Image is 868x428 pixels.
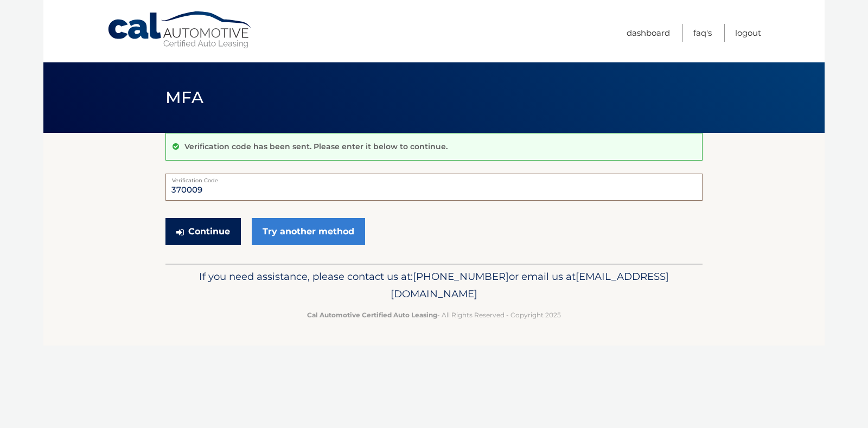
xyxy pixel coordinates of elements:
input: Verification Code [165,174,703,201]
label: Verification Code [165,174,703,182]
a: Logout [735,24,761,42]
p: Verification code has been sent. Please enter it below to continue. [184,142,448,151]
p: If you need assistance, please contact us at: or email us at [173,268,695,303]
span: [PHONE_NUMBER] [413,270,509,283]
a: Dashboard [627,24,670,42]
button: Continue [165,218,241,245]
span: [EMAIL_ADDRESS][DOMAIN_NAME] [391,270,669,300]
span: MFA [165,87,203,107]
a: FAQ's [693,24,712,42]
p: - All Rights Reserved - Copyright 2025 [173,309,695,321]
strong: Cal Automotive Certified Auto Leasing [307,311,437,319]
a: Try another method [252,218,365,245]
a: Cal Automotive [107,11,253,49]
